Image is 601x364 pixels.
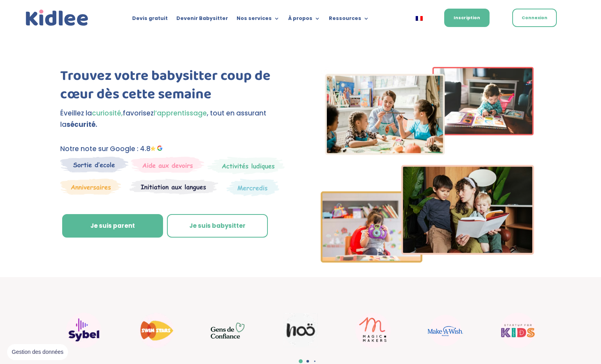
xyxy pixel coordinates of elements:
img: Mercredi [207,157,285,175]
div: 12 / 22 [340,309,406,352]
a: Ressources [329,16,369,24]
p: Notre note sur Google : 4.8 [60,143,287,155]
img: Français [416,16,423,21]
img: GDC [211,322,246,339]
img: Atelier thematique [129,178,218,195]
span: Gestion des données [12,349,63,356]
a: Je suis babysitter [167,214,268,238]
div: 13 / 22 [412,311,479,350]
img: startup for kids [500,313,535,348]
img: Thematique [226,178,279,196]
p: Éveillez la favorisez , tout en assurant la [60,108,287,130]
span: l’apprentissage [154,108,207,118]
a: Kidlee Logo [24,8,90,28]
strong: sécurité. [66,120,97,129]
img: logo_kidlee_bleu [24,8,90,28]
img: Sortie decole [60,157,129,173]
img: Sybel [66,313,101,348]
img: weekends [131,157,205,173]
img: Noo [283,313,318,348]
span: Go to slide 2 [306,360,309,363]
h1: Trouvez votre babysitter coup de cœur dès cette semaine [60,67,287,108]
span: curiosité, [92,108,123,118]
div: 11 / 22 [267,309,334,352]
img: Anniversaire [60,178,121,195]
div: 14 / 22 [484,309,551,352]
a: Connexion [512,9,557,27]
div: 10 / 22 [195,313,262,348]
picture: Imgs-2 [321,256,534,265]
a: Je suis parent [62,214,163,238]
a: Nos services [237,16,280,24]
a: Inscription [444,9,490,27]
a: Devenir Babysitter [176,16,228,24]
div: 9 / 22 [123,309,189,352]
img: Make a wish [428,315,463,346]
span: Go to slide 1 [299,359,303,363]
span: Go to slide 3 [314,360,315,362]
a: À propos [288,16,320,24]
div: 8 / 22 [50,309,117,352]
img: Magic makers [355,313,391,348]
button: Gestion des données [7,344,68,360]
img: Swim stars [138,313,174,348]
a: Devis gratuit [132,16,168,24]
